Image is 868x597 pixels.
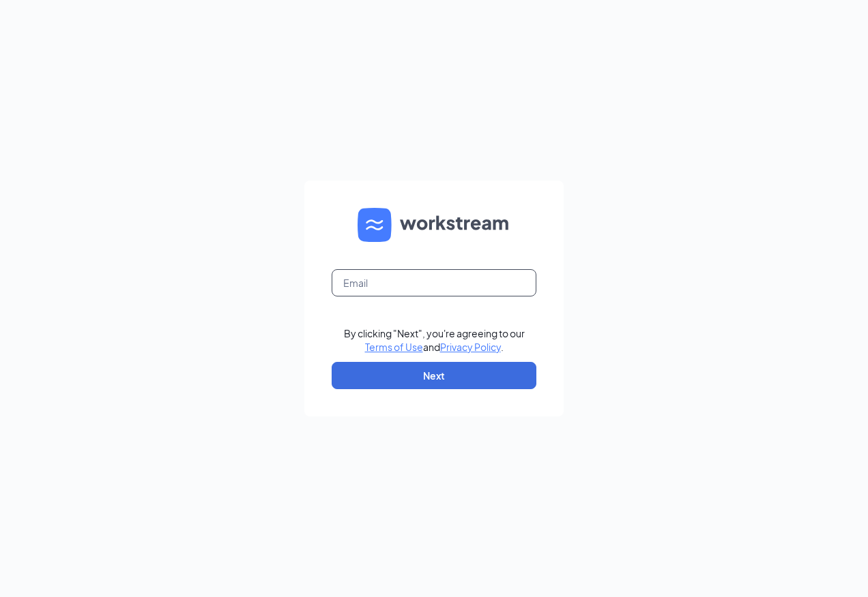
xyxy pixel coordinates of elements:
[358,208,510,242] img: WS logo and Workstream text
[332,362,536,389] button: Next
[344,326,525,354] div: By clicking "Next", you're agreeing to our and .
[440,341,501,353] a: Privacy Policy
[365,341,423,353] a: Terms of Use
[332,269,536,296] input: Email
